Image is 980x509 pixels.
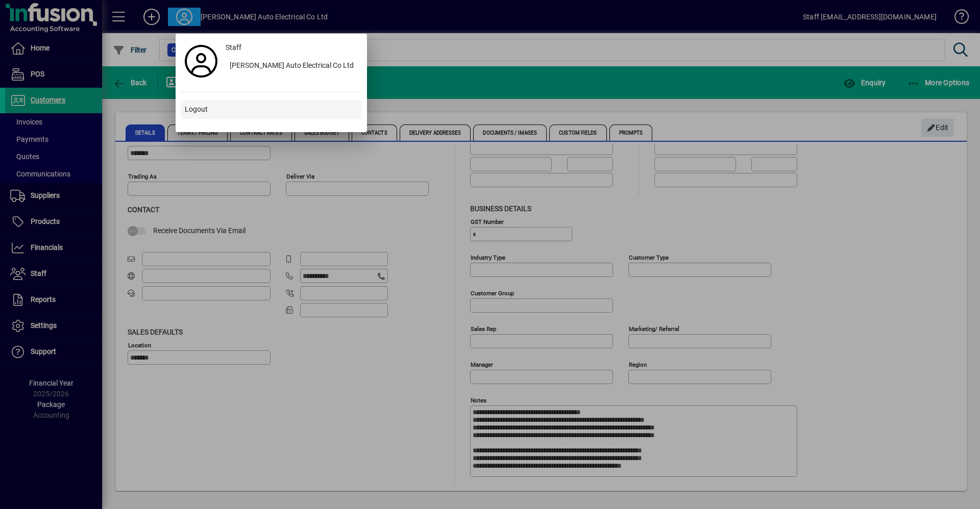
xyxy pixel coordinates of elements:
[181,100,362,119] button: Logout
[181,52,222,70] a: Profile
[222,57,362,75] button: [PERSON_NAME] Auto Electrical Co Ltd
[226,42,241,53] span: Staff
[222,39,362,57] a: Staff
[185,104,208,115] span: Logout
